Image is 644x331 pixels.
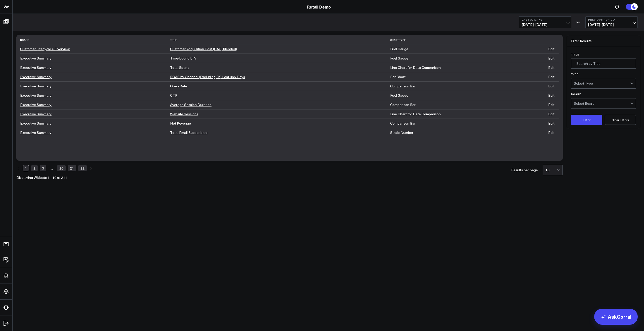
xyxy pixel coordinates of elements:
[548,84,554,88] a: Edit
[170,112,198,116] a: Website Sessions
[522,18,569,21] b: Last 30 Days
[390,72,543,81] td: Bar Chart
[20,102,52,107] a: Executive Summary
[548,93,554,98] a: Edit
[548,102,554,107] a: Edit
[20,65,52,70] a: Executive Summary
[170,130,208,135] a: Total Email Subscribers
[588,18,635,21] b: Previous Period
[571,115,602,125] button: Filter
[571,93,636,96] label: Board
[548,65,554,70] a: Edit
[16,165,21,171] a: Previous page
[390,128,543,137] td: Static Number
[548,74,554,79] a: Edit
[390,44,543,53] td: Fuel Gauge
[20,74,52,79] a: Executive Summary
[548,121,554,126] a: Edit
[20,112,52,116] a: Executive Summary
[20,36,170,44] th: Board
[548,130,554,135] a: Edit
[605,115,636,125] button: Clear Filters
[519,16,571,28] button: Last 30 Days[DATE]-[DATE]
[548,112,554,116] a: Edit
[390,91,543,100] td: Fuel Gauge
[571,73,636,76] label: Type
[170,56,196,61] a: Time-bound LTV
[170,102,212,107] a: Average Session Duration
[57,165,66,171] a: Page 20
[20,84,52,88] a: Executive Summary
[170,36,390,44] th: Title
[511,168,539,172] div: Results per page:
[588,23,635,27] span: [DATE] - [DATE]
[16,165,93,172] ul: Pagination
[548,46,554,51] a: Edit
[574,81,630,85] div: Select Type
[40,165,46,171] a: Page 3
[307,4,331,10] a: Retail Demo
[170,65,189,70] a: Total Spend
[567,35,640,47] div: Filter Results
[31,165,38,171] a: Page 2
[390,36,543,44] th: Chart Type
[594,309,638,325] a: AskCorral
[574,21,583,24] div: VS
[20,93,52,98] a: Executive Summary
[574,101,630,105] div: Select Board
[170,121,191,126] a: Net Revenue
[170,46,237,51] a: Customer Acquisition Cost (CAC, Blended)
[390,109,543,119] td: Line Chart for Date Comparison
[170,84,187,88] a: Open Rate
[390,100,543,109] td: Comparison Bar
[20,56,52,61] a: Executive Summary
[571,53,636,56] label: Title
[390,53,543,63] td: Fuel Gauge
[585,16,638,28] button: Previous Period[DATE]-[DATE]
[20,121,52,126] a: Executive Summary
[23,165,29,171] a: Page 1 is your current page
[545,168,557,172] div: 10
[390,81,543,91] td: Comparison Bar
[571,59,636,69] input: Search by Title
[68,165,76,171] a: Page 21
[390,119,543,128] td: Comparison Bar
[89,165,93,171] a: Next page
[390,63,543,72] td: Line Chart for Date Comparison
[170,93,177,98] a: CTR
[20,46,70,51] a: Customer Lifecycle > Overview
[548,56,554,61] a: Edit
[522,23,569,27] span: [DATE] - [DATE]
[170,74,245,79] a: ROAS by Channel (Excluding Fb) Last 365 Days
[20,130,52,135] a: Executive Summary
[48,165,55,171] a: Jump forward
[78,165,87,171] a: Page 22
[16,176,93,179] div: Displaying Widgets 1 - 10 of 211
